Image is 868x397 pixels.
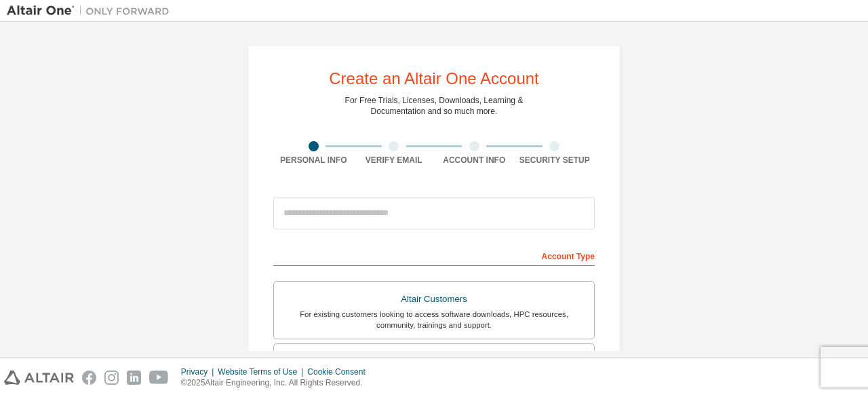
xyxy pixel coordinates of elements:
div: Account Type [273,244,595,266]
img: instagram.svg [104,371,119,385]
p: © 2025 Altair Engineering, Inc. All Rights Reserved. [181,377,374,389]
div: For existing customers looking to access software downloads, HPC resources, community, trainings ... [282,309,586,330]
div: Security Setup [515,155,595,166]
img: youtube.svg [149,371,169,385]
img: altair_logo.svg [4,371,74,385]
div: Website Terms of Use [218,366,307,377]
div: Cookie Consent [307,366,373,377]
div: Create an Altair One Account [329,71,539,87]
div: For Free Trials, Licenses, Downloads, Learning & Documentation and so much more. [345,95,524,117]
img: linkedin.svg [127,371,141,385]
div: Personal Info [273,155,354,166]
img: Altair One [7,4,176,18]
div: Privacy [181,366,218,377]
div: Altair Customers [282,290,586,309]
div: Verify Email [354,155,435,166]
div: Account Info [434,155,515,166]
img: facebook.svg [82,371,96,385]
